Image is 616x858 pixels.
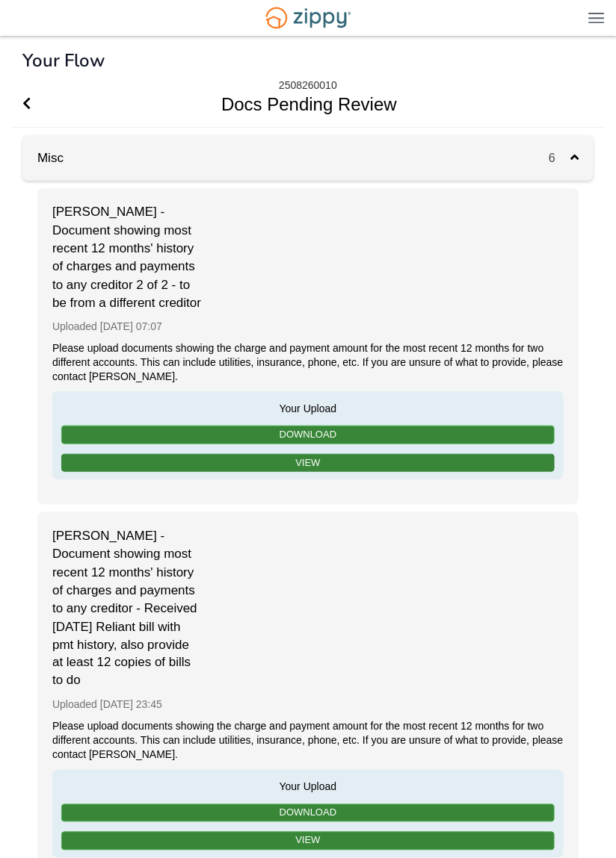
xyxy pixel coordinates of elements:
a: View [61,454,555,473]
div: Please upload documents showing the charge and payment amount for the most recent 12 months for t... [52,720,564,762]
span: [PERSON_NAME] - Document showing most recent 12 months' history of charges and payments to any cr... [52,203,202,312]
span: Your Upload [60,399,556,416]
a: Misc [22,151,64,165]
span: Your Upload [60,777,556,795]
span: [PERSON_NAME] - Document showing most recent 12 months' history of charges and payments to any cr... [52,527,202,691]
a: Download [61,426,555,444]
div: Uploaded [DATE] 07:07 [52,312,564,341]
div: 2508260010 [279,79,337,92]
img: Mobile Dropdown Menu [588,12,605,23]
h1: Your Flow [22,51,105,70]
a: Download [61,804,555,823]
span: 6 [549,152,570,164]
h1: Docs Pending Review [11,81,588,127]
div: Uploaded [DATE] 23:45 [52,691,564,720]
a: Go Back [22,81,31,127]
div: Please upload documents showing the charge and payment amount for the most recent 12 months for t... [52,341,564,384]
a: View [61,832,555,851]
